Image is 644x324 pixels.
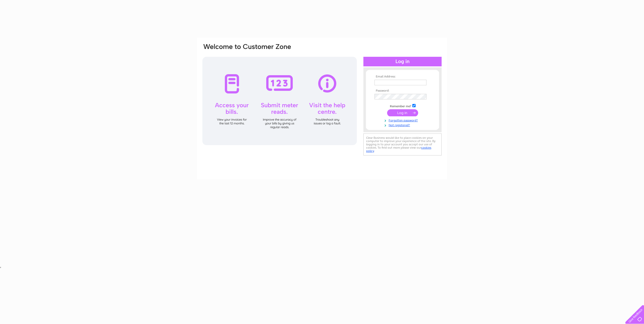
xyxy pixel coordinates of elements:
a: Forgotten password? [374,118,432,122]
a: cookies policy [366,146,431,153]
th: Password: [373,89,432,93]
input: Submit [387,109,418,116]
td: Remember me? [373,103,432,108]
div: Clear Business would like to place cookies on your computer to improve your experience of the sit... [363,133,442,155]
a: Not registered? [374,122,432,127]
th: Email Address: [373,75,432,78]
